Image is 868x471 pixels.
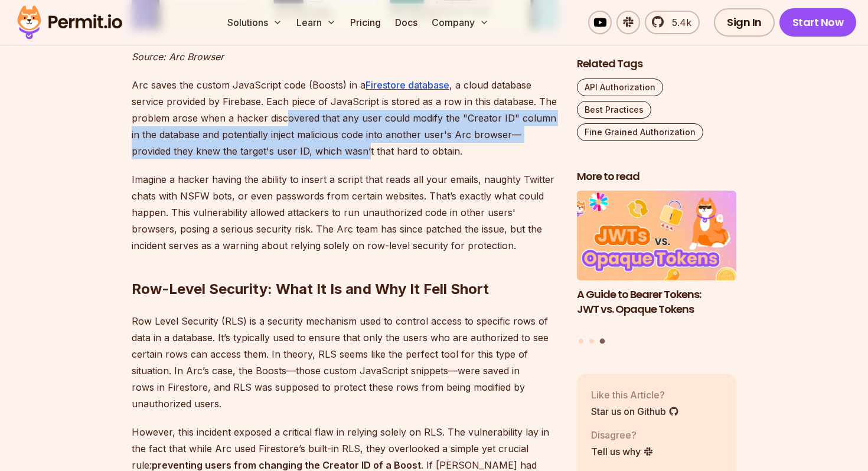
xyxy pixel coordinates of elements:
[577,169,736,184] h2: More to read
[577,191,736,346] div: Posts
[132,171,558,254] p: Imagine a hacker having the ability to insert a script that reads all your emails, naughty Twitte...
[427,11,494,34] button: Company
[591,428,654,442] p: Disagree?
[714,8,775,37] a: Sign In
[591,404,679,418] a: Star us on Github
[390,11,422,34] a: Docs
[577,287,736,317] h3: A Guide to Bearer Tokens: JWT vs. Opaque Tokens
[589,339,594,344] button: Go to slide 2
[579,339,583,344] button: Go to slide 1
[223,11,287,34] button: Solutions
[132,280,489,297] strong: Row-Level Security: What It Is and Why It Fell Short
[366,79,449,91] a: Firestore database
[577,191,736,332] a: A Guide to Bearer Tokens: JWT vs. Opaque TokensA Guide to Bearer Tokens: JWT vs. Opaque Tokens
[292,11,341,34] button: Learn
[577,123,703,141] a: Fine Grained Authorization
[577,78,663,96] a: API Authorization
[599,339,605,344] button: Go to slide 3
[577,57,736,71] h2: Related Tags
[779,8,857,37] a: Start Now
[591,388,679,402] p: Like this Article?
[152,459,421,471] strong: preventing users from changing the Creator ID of a Boost
[132,51,224,63] em: Source: Arc Browser
[132,313,558,412] p: Row Level Security (RLS) is a security mechanism used to control access to specific rows of data ...
[132,77,558,159] p: Arc saves the custom JavaScript code (Boosts) in a , a cloud database service provided by Firebas...
[591,444,654,459] a: Tell us why
[665,15,691,30] span: 5.4k
[577,191,736,332] li: 3 of 3
[12,2,128,42] img: Permit logo
[645,11,700,34] a: 5.4k
[577,191,736,281] img: A Guide to Bearer Tokens: JWT vs. Opaque Tokens
[577,101,651,119] a: Best Practices
[345,11,386,34] a: Pricing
